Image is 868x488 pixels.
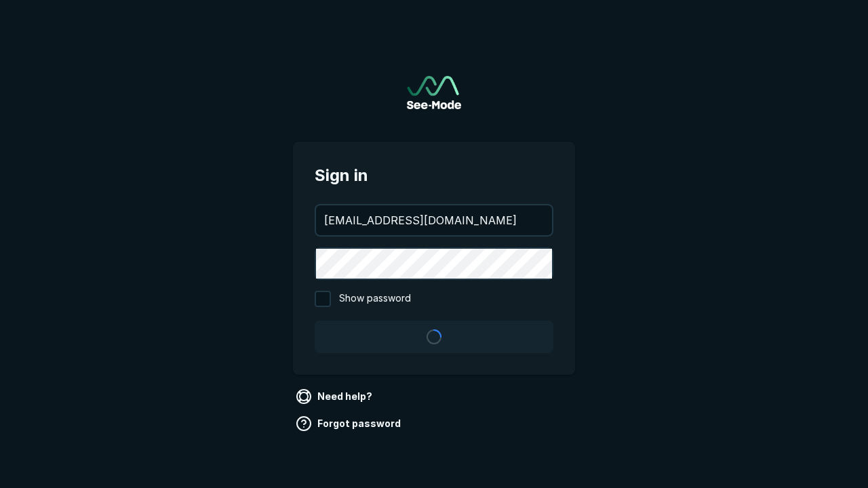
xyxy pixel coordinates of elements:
a: Forgot password [293,413,406,434]
img: See-Mode Logo [407,76,461,109]
a: Go to sign in [407,76,461,109]
span: Show password [339,291,411,307]
input: your@email.com [316,205,552,235]
span: Sign in [315,163,553,188]
a: Need help? [293,386,378,407]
